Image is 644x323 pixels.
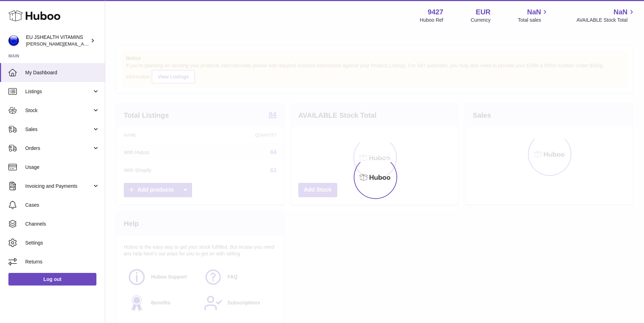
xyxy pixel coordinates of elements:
[8,35,19,46] img: laura@jessicasepel.com
[576,7,636,23] a: NaN AVAILABLE Stock Total
[25,183,92,190] span: Invoicing and Payments
[25,240,100,246] span: Settings
[8,273,96,286] a: Log out
[25,69,100,76] span: My Dashboard
[471,17,491,23] div: Currency
[25,202,100,208] span: Cases
[25,145,92,152] span: Orders
[420,17,443,23] div: Huboo Ref
[25,259,100,265] span: Returns
[25,164,100,171] span: Usage
[614,7,628,17] span: NaN
[25,88,92,95] span: Listings
[25,221,100,227] span: Channels
[527,7,541,17] span: NaN
[576,17,636,23] span: AVAILABLE Stock Total
[25,107,92,114] span: Stock
[26,41,141,47] span: [PERSON_NAME][EMAIL_ADDRESS][DOMAIN_NAME]
[26,34,89,47] div: EU JSHEALTH VITAMINS
[25,126,92,133] span: Sales
[428,7,443,17] strong: 9427
[518,7,549,23] a: NaN Total sales
[476,7,490,17] strong: EUR
[518,17,549,23] span: Total sales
